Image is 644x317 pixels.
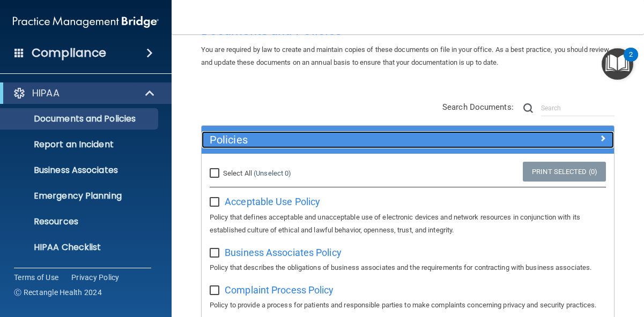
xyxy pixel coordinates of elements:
p: HIPAA Risk Assessment [7,268,153,278]
h4: Compliance [32,46,106,61]
a: HIPAA [13,87,156,100]
span: Search Documents: [442,102,514,112]
span: Ⓒ Rectangle Health 2024 [14,287,102,298]
p: HIPAA Checklist [7,242,153,253]
p: HIPAA [32,87,60,100]
p: Report an Incident [7,139,153,150]
div: 2 [629,55,633,69]
a: Privacy Policy [71,272,120,283]
span: You are required by law to create and maintain copies of these documents on file in your office. ... [201,46,609,66]
p: Business Associates [7,165,153,176]
p: Policy to provide a process for patients and responsible parties to make complaints concerning pr... [210,299,606,312]
button: Open Resource Center, 2 new notifications [602,48,633,80]
span: Business Associates Policy [225,247,342,258]
img: PMB logo [13,11,159,33]
h4: Documents and Policies [201,24,615,37]
p: Documents and Policies [7,114,153,124]
span: Acceptable Use Policy [225,196,320,207]
p: Resources [7,216,153,227]
a: Print Selected (0) [523,162,606,182]
p: Policy that describes the obligations of business associates and the requirements for contracting... [210,261,606,274]
span: Complaint Process Policy [225,284,334,296]
img: ic-search.3b580494.png [523,103,533,113]
span: Select All [223,169,252,177]
input: Search [541,100,615,116]
a: (Unselect 0) [254,169,291,177]
h5: Policies [210,134,503,146]
p: Emergency Planning [7,191,153,201]
input: Select All (Unselect 0) [210,169,222,178]
a: Policies [210,131,606,148]
p: Policy that defines acceptable and unacceptable use of electronic devices and network resources i... [210,211,606,237]
a: Terms of Use [14,272,58,283]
